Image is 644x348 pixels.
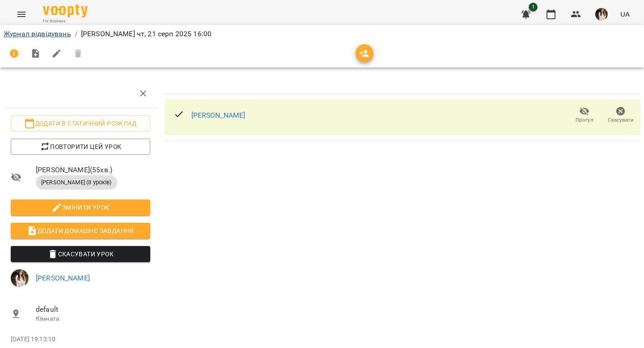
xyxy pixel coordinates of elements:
span: [PERSON_NAME] (8 уроків) [36,178,117,187]
img: 0c816b45d4ae52af7ed0235fc7ac0ba2.jpg [11,269,29,287]
button: UA [617,6,633,22]
img: Voopty Logo [43,4,88,17]
span: Скасувати [608,116,634,124]
button: Додати в статичний розклад [11,115,150,132]
a: Журнал відвідувань [4,30,71,38]
span: Повторити цей урок [18,141,143,152]
a: [PERSON_NAME] [191,111,246,119]
span: Змінити урок [18,202,143,213]
button: Menu [11,4,32,25]
span: Додати домашнє завдання [18,225,143,236]
button: Скасувати Урок [11,246,150,262]
p: [PERSON_NAME] чт, 21 серп 2025 16:00 [81,29,212,39]
button: Прогул [566,103,602,128]
span: 1 [529,3,538,12]
span: For Business [43,18,88,24]
button: Скасувати [602,103,639,128]
button: Змінити урок [11,199,150,216]
li: / [75,29,77,39]
span: UA [620,9,630,19]
img: 0c816b45d4ae52af7ed0235fc7ac0ba2.jpg [595,8,608,21]
span: Скасувати Урок [18,249,143,259]
a: [PERSON_NAME] [36,274,90,282]
button: Повторити цей урок [11,139,150,155]
p: [DATE] 19:13:10 [11,335,150,344]
span: default [36,304,150,315]
p: Кімната [36,314,150,323]
span: Додати в статичний розклад [18,118,143,129]
span: Прогул [576,116,593,124]
span: [PERSON_NAME] ( 55 хв. ) [36,165,150,175]
button: Додати домашнє завдання [11,223,150,239]
nav: breadcrumb [4,29,640,39]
